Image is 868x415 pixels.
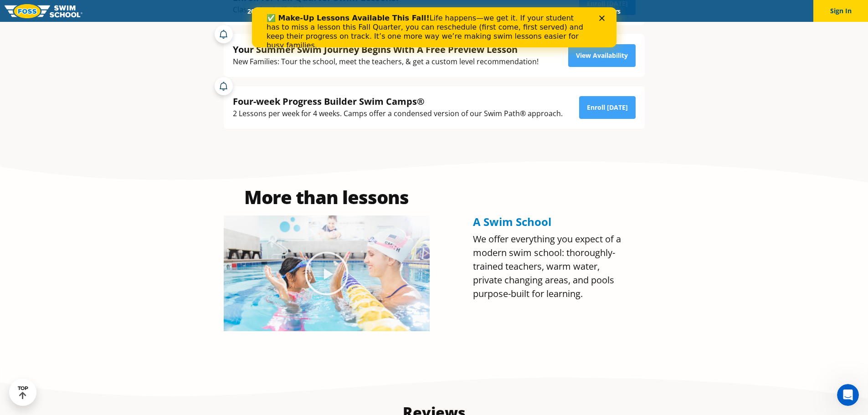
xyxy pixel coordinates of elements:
[837,384,859,406] iframe: Intercom live chat
[347,8,356,14] div: Close
[252,7,616,47] iframe: Intercom live chat banner
[240,7,297,15] a: 2025 Calendar
[224,215,430,331] img: Olympian Regan Smith, FOSS
[233,43,539,56] div: Your Summer Swim Journey Begins With A Free Preview Lesson
[562,7,591,15] a: Blog
[304,251,349,296] div: Play Video about Olympian Regan Smith, FOSS
[224,188,430,206] h2: More than lessons
[15,6,335,43] div: Life happens—we get it. If your student has to miss a lesson this Fall Quarter, you can reschedul...
[5,4,82,18] img: FOSS Swim School Logo
[233,56,539,68] div: New Families: Tour the school, meet the teachers, & get a custom level recommendation!
[297,7,335,15] a: Schools
[473,233,621,300] span: We offer everything you expect of a modern swim school: thoroughly-trained teachers, warm water, ...
[15,6,178,15] b: ✅ Make-Up Lessons Available This Fall!
[233,95,563,108] div: Four-week Progress Builder Swim Camps®
[233,108,563,120] div: 2 Lessons per week for 4 weeks. Camps offer a condensed version of our Swim Path® approach.
[579,96,636,119] a: Enroll [DATE]
[591,7,628,15] a: Careers
[568,44,636,67] a: View Availability
[415,7,466,15] a: About FOSS
[18,385,28,400] div: TOP
[473,214,551,229] span: A Swim School
[335,7,415,15] a: Swim Path® Program
[466,7,562,15] a: Swim Like [PERSON_NAME]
